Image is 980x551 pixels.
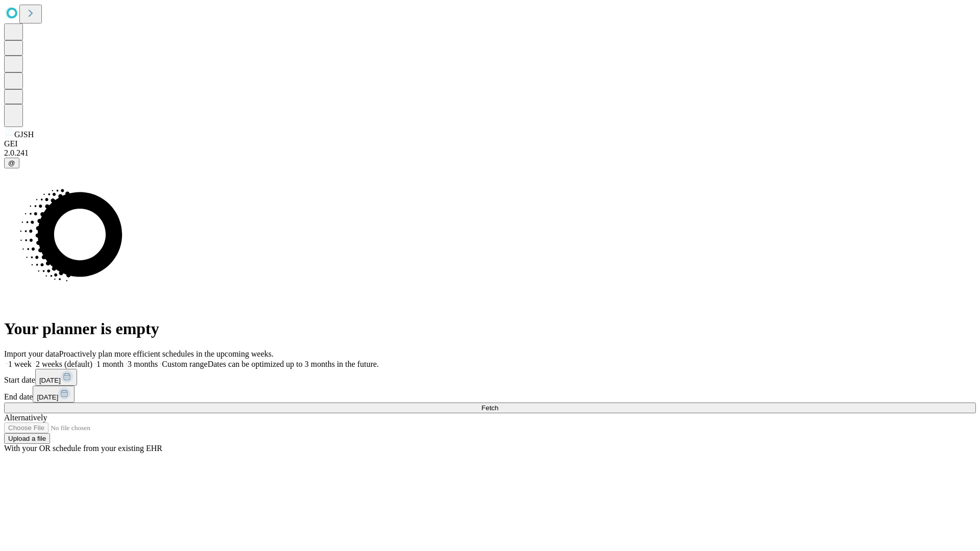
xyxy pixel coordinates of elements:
div: 2.0.241 [4,148,976,158]
button: Fetch [4,403,976,413]
span: Proactively plan more efficient schedules in the upcoming weeks. [59,349,274,358]
button: [DATE] [35,369,77,386]
span: Custom range [162,360,207,368]
span: [DATE] [39,377,61,384]
h1: Your planner is empty [4,319,976,338]
div: GEI [4,139,976,148]
span: 2 weeks (default) [36,360,92,368]
span: Dates can be optimized up to 3 months in the future. [208,360,379,368]
span: 1 week [8,360,32,368]
button: [DATE] [33,386,75,403]
span: GJSH [14,130,34,139]
button: Upload a file [4,433,50,444]
span: 1 month [96,360,124,368]
div: Start date [4,369,976,386]
span: 3 months [128,360,158,368]
span: Alternatively [4,413,47,422]
span: Fetch [481,404,498,412]
span: Import your data [4,349,59,358]
div: End date [4,386,976,403]
span: With your OR schedule from your existing EHR [4,444,162,453]
button: @ [4,158,19,168]
span: [DATE] [37,393,58,401]
span: @ [8,159,15,167]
